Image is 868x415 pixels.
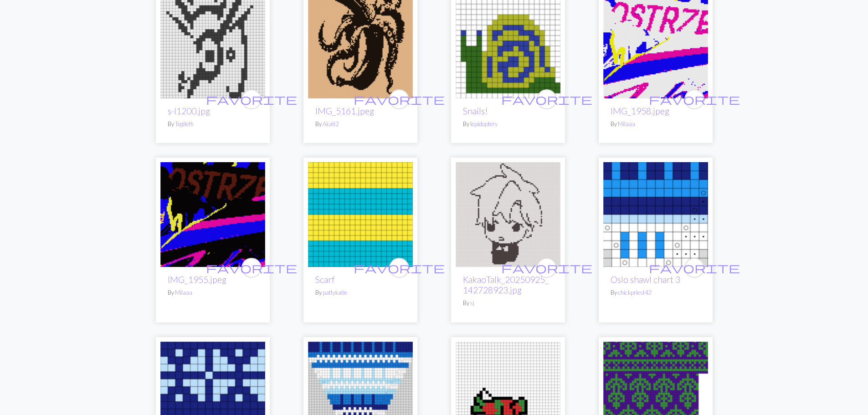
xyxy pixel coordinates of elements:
a: lepidoptery [470,120,498,128]
a: s-l1200.jpg [168,106,210,116]
i: favourite [354,259,445,277]
a: chickpriest42 [618,289,651,296]
a: pattykatie [323,289,347,296]
a: KakaoTalk_20250925_142728923.jpg [456,209,560,218]
button: favourite [241,258,262,278]
a: Milaaa [618,120,635,128]
span: favorite [354,261,445,275]
p: By [611,120,701,128]
a: s-l1200.jpg [160,41,265,49]
a: Scarf [315,274,334,285]
i: favourite [206,90,297,108]
p: By [168,288,258,297]
p: By [463,299,553,307]
span: favorite [501,92,592,106]
a: IMG_1955.jpeg [160,209,265,218]
a: IMG_5161.jpeg [308,41,413,49]
span: favorite [501,261,592,275]
a: Oslo shawl chart 2 [160,389,265,397]
a: Oslo shawl chart 1 [308,389,413,397]
p: By [463,120,553,128]
span: favorite [206,92,297,106]
img: Scarf [308,162,413,267]
i: favourite [649,259,740,277]
button: favourite [389,258,409,278]
a: Oslo shawl chart 3 [611,274,680,285]
i: favourite [501,90,592,108]
a: IMG_1955.jpeg [168,274,226,285]
img: Oslo shawl chart 3 [603,162,708,267]
a: Oslo shawl chart 3 [603,209,708,218]
a: Tegileth [175,120,194,128]
p: By [611,288,701,297]
a: IMG_5161.jpeg [315,106,374,116]
a: KakaoTalk_20250925_142728923.jpg [463,274,549,295]
a: Greenery [603,389,708,397]
span: favorite [354,92,445,106]
a: IMG_1958.jpeg [611,106,669,116]
a: Snails! [456,41,560,49]
p: By [315,288,406,297]
a: IMG_1958.jpeg [603,41,708,49]
a: Snails! [463,106,488,116]
button: favourite [537,89,557,109]
i: favourite [501,259,592,277]
i: favourite [206,259,297,277]
span: favorite [649,92,740,106]
img: IMG_1955.jpeg [160,162,265,267]
i: favourite [649,90,740,108]
button: favourite [684,89,704,109]
button: favourite [241,89,262,109]
button: favourite [537,258,557,278]
button: favourite [684,258,704,278]
span: favorite [206,261,297,275]
a: Muñeco de Nieve 2.0 [456,389,560,397]
p: By [315,120,406,128]
img: KakaoTalk_20250925_142728923.jpg [456,162,560,267]
i: favourite [354,90,445,108]
a: Scarf [308,209,413,218]
p: By [168,120,258,128]
a: sj [470,299,474,307]
a: Milaaa [175,289,192,296]
button: favourite [389,89,409,109]
span: favorite [649,261,740,275]
a: Akati2 [323,120,339,128]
